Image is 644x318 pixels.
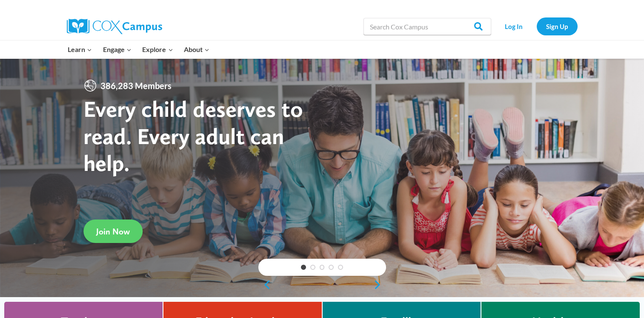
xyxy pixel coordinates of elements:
span: Engage [103,44,132,55]
a: 2 [310,265,315,270]
nav: Secondary Navigation [495,17,578,35]
span: About [184,44,209,55]
a: Log In [495,17,532,35]
img: Cox Campus [67,19,162,34]
span: Explore [142,44,173,55]
a: next [373,280,386,290]
nav: Primary Navigation [63,40,215,58]
span: 386,283 Members [97,79,175,93]
a: 5 [338,265,343,270]
span: Join Now [96,226,130,237]
strong: Every child deserves to read. Every adult can help. [83,95,303,176]
a: previous [258,280,271,290]
input: Search Cox Campus [364,18,491,35]
div: content slider buttons [258,276,386,293]
a: Sign Up [537,17,578,35]
span: Learn [68,44,92,55]
a: 3 [320,265,325,270]
a: 1 [301,265,306,270]
a: 4 [329,265,334,270]
a: Join Now [83,220,143,243]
